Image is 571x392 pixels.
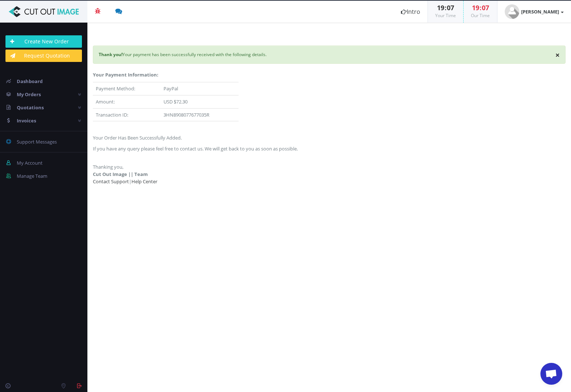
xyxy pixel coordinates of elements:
[17,104,44,111] span: Quotations
[521,8,559,15] strong: [PERSON_NAME]
[93,82,161,95] td: Payment Method:
[161,82,239,95] td: PayPal
[99,51,122,58] strong: Thank you!
[505,4,519,19] img: user_default.jpg
[444,3,447,12] span: :
[17,91,41,98] span: My Orders
[472,3,479,12] span: 19
[93,156,566,185] p: Thanking you, |
[17,138,57,145] span: Support Messages
[93,134,566,141] p: Your Order Has Been Successfully Added.
[5,35,82,48] a: Create New Order
[161,95,239,109] td: USD $72.30
[17,173,47,179] span: Manage Team
[93,108,161,121] td: Transaction ID:
[161,108,239,121] td: 3HN8908077677035R
[479,3,482,12] span: :
[482,3,489,12] span: 07
[497,1,571,23] a: [PERSON_NAME]
[17,160,43,166] span: My Account
[540,363,562,385] a: Open chat
[5,6,82,17] img: Cut Out Image
[437,3,444,12] span: 19
[394,1,428,23] a: Intro
[93,71,158,78] strong: Your Payment Information:
[447,3,454,12] span: 07
[93,145,566,152] p: If you have any query please feel free to contact us. We will get back to you as soon as possible.
[435,12,456,19] small: Your Time
[93,46,566,64] div: Your payment has been successfully received with the following details.
[17,117,36,124] span: Invoices
[17,78,43,85] span: Dashboard
[93,178,129,185] a: Contact Support
[93,95,161,109] td: Amount:
[131,178,157,185] a: Help Center
[5,50,82,62] a: Request Quotation
[471,12,490,19] small: Our Time
[555,51,560,59] button: ×
[93,171,148,177] strong: Cut Out Image || Team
